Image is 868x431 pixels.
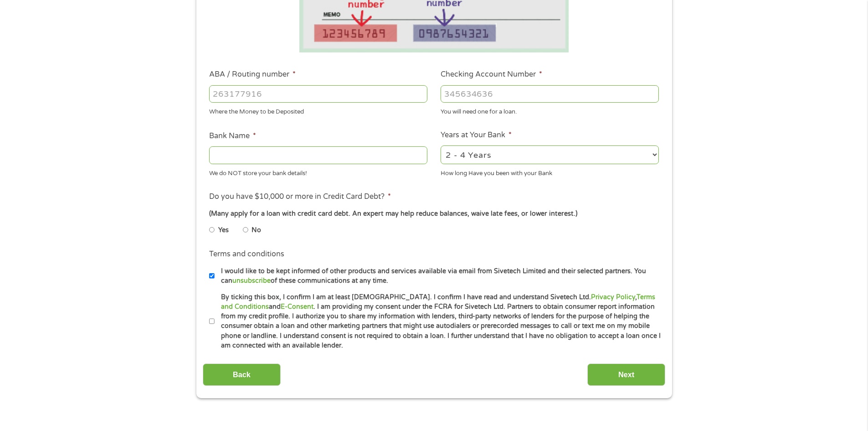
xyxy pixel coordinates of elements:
a: Terms and Conditions [221,293,655,311]
a: Privacy Policy [591,293,635,301]
label: I would like to be kept informed of other products and services available via email from Sivetech... [215,266,662,286]
input: 263177916 [209,85,427,103]
div: You will need one for a loan. [441,104,659,117]
label: Years at Your Bank [441,130,512,140]
label: Do you have $10,000 or more in Credit Card Debt? [209,192,391,202]
label: By ticking this box, I confirm I am at least [DEMOGRAPHIC_DATA]. I confirm I have read and unders... [215,292,662,351]
label: Terms and conditions [209,249,284,259]
input: 345634636 [441,85,659,103]
label: Checking Account Number [441,70,542,79]
a: unsubscribe [232,277,271,285]
label: No [252,225,261,235]
a: E-Consent [281,303,313,311]
div: How long Have you been with your Bank [441,166,659,178]
label: Yes [218,225,229,235]
label: ABA / Routing number [209,70,296,79]
div: Where the Money to be Deposited [209,104,427,117]
label: Bank Name [209,131,256,141]
input: Back [203,363,281,386]
div: We do NOT store your bank details! [209,166,427,178]
input: Next [587,363,665,386]
div: (Many apply for a loan with credit card debt. An expert may help reduce balances, waive late fees... [209,209,658,219]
